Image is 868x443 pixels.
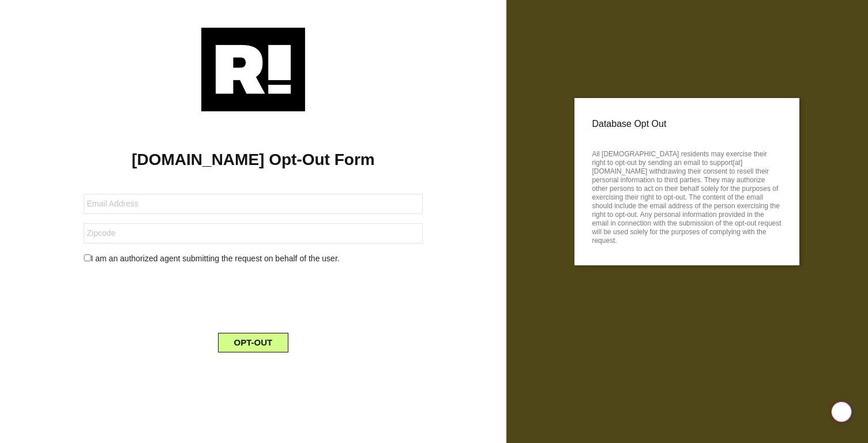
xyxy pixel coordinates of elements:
[592,147,782,245] p: All [DEMOGRAPHIC_DATA] residents may exercise their right to opt-out by sending an email to suppo...
[166,274,341,319] iframe: reCAPTCHA
[84,223,423,243] input: Zipcode
[201,28,305,111] img: Retention.com
[592,115,782,133] p: Database Opt Out
[84,194,423,214] input: Email Address
[218,333,289,352] button: OPT-OUT
[75,253,432,265] div: I am an authorized agent submitting the request on behalf of the user.
[17,150,489,170] h1: [DOMAIN_NAME] Opt-Out Form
